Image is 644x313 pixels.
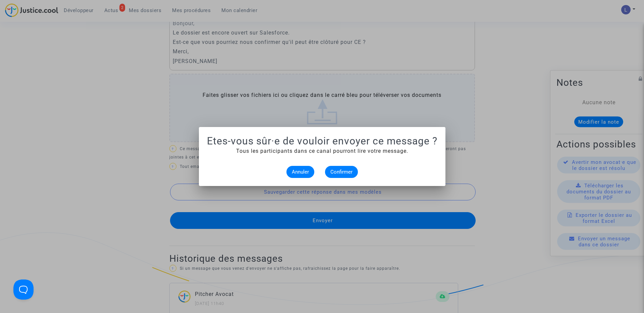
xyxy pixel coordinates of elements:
[207,135,437,147] h1: Etes-vous sûr·e de vouloir envoyer ce message ?
[286,166,314,178] button: Annuler
[325,166,358,178] button: Confirmer
[292,169,309,175] span: Annuler
[330,169,353,175] span: Confirmer
[13,279,34,300] iframe: Help Scout Beacon - Open
[236,148,408,154] span: Tous les participants dans ce canal pourront lire votre message.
